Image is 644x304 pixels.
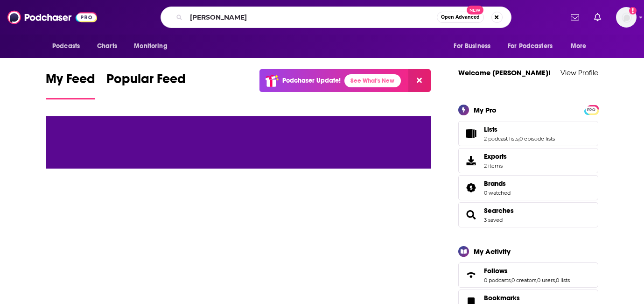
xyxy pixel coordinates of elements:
[586,106,597,113] span: PRO
[629,7,637,14] svg: Add a profile image
[484,125,555,134] a: Lists
[106,71,186,99] a: Popular Feed
[462,127,480,140] a: Lists
[106,71,186,92] span: Popular Feed
[97,40,117,53] span: Charts
[555,277,556,283] span: ,
[616,7,637,28] button: Show profile menu
[344,74,401,87] a: See What's New
[484,152,507,161] span: Exports
[536,277,537,283] span: ,
[508,40,553,53] span: For Podcasters
[441,15,480,20] span: Open Advanced
[462,154,480,167] span: Exports
[571,40,587,53] span: More
[564,37,598,55] button: open menu
[484,179,506,188] span: Brands
[474,247,511,256] div: My Activity
[560,68,598,77] a: View Profile
[484,125,497,134] span: Lists
[484,294,520,302] span: Bookmarks
[467,6,483,14] span: New
[458,121,598,146] span: Lists
[462,269,480,282] a: Follows
[484,217,503,223] a: 3 saved
[46,71,95,92] span: My Feed
[556,277,570,283] a: 0 lists
[484,267,570,275] a: Follows
[458,148,598,173] a: Exports
[458,68,551,77] a: Welcome [PERSON_NAME]!
[484,190,511,196] a: 0 watched
[46,71,95,99] a: My Feed
[437,12,484,23] button: Open AdvancedNew
[52,40,80,53] span: Podcasts
[502,37,566,55] button: open menu
[484,267,508,275] span: Follows
[616,7,637,28] span: Logged in as ellerylsmith123
[484,163,507,169] span: 2 items
[7,8,97,26] img: Podchaser - Follow, Share and Rate Podcasts
[567,9,583,25] a: Show notifications dropdown
[537,277,555,283] a: 0 users
[46,37,92,55] button: open menu
[447,37,502,55] button: open menu
[462,181,480,194] a: Brands
[518,135,519,142] span: ,
[127,37,179,55] button: open menu
[458,262,598,288] span: Follows
[484,179,511,188] a: Brands
[186,10,437,25] input: Search podcasts, credits, & more...
[616,7,637,28] img: User Profile
[511,277,511,283] span: ,
[484,135,518,142] a: 2 podcast lists
[484,294,539,302] a: Bookmarks
[161,7,511,28] div: Search podcasts, credits, & more...
[586,106,597,113] a: PRO
[484,206,514,215] a: Searches
[91,37,123,55] a: Charts
[458,175,598,200] span: Brands
[484,277,511,283] a: 0 podcasts
[519,135,555,142] a: 0 episode lists
[511,277,536,283] a: 0 creators
[282,77,341,85] p: Podchaser Update!
[462,208,480,221] a: Searches
[134,40,167,53] span: Monitoring
[590,9,605,25] a: Show notifications dropdown
[458,202,598,227] span: Searches
[474,106,497,114] div: My Pro
[454,40,490,53] span: For Business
